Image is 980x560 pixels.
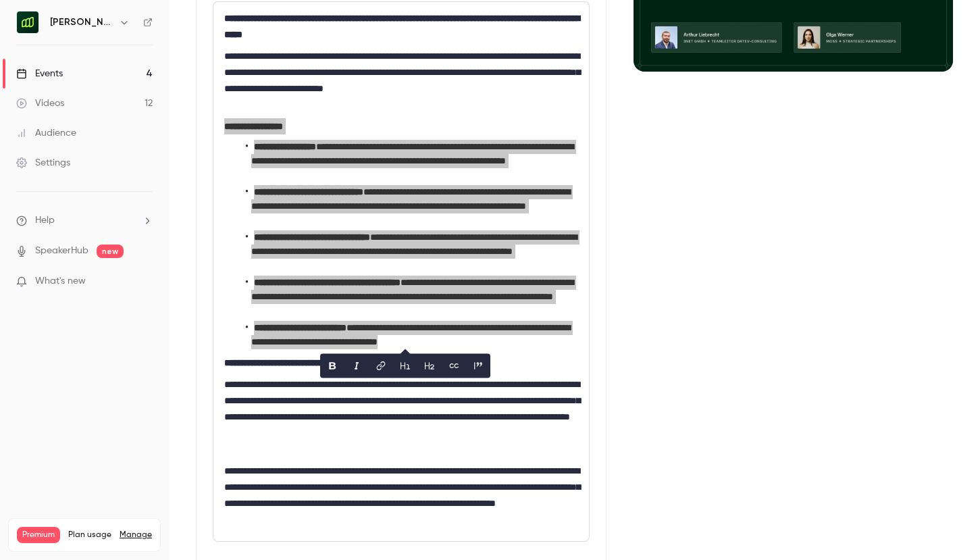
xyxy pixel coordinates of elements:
span: new [97,245,124,258]
h6: [PERSON_NAME] ([GEOGRAPHIC_DATA]) [50,16,113,29]
iframe: Noticeable Trigger [136,276,153,288]
li: help-dropdown-opener [16,213,153,228]
section: description [213,1,590,542]
div: Videos [16,97,64,110]
span: What's new [35,274,86,288]
div: Audience [16,126,76,140]
a: SpeakerHub [35,244,88,258]
button: link [370,355,392,377]
a: Manage [120,530,152,540]
img: Moss (DE) [17,11,38,33]
button: blockquote [467,355,489,377]
span: Premium [17,527,60,543]
button: italic [346,355,367,377]
button: bold [321,355,343,377]
span: Plan usage [68,530,111,540]
div: editor [213,2,589,541]
div: Events [16,67,63,80]
div: Settings [16,156,70,170]
span: Help [35,213,55,228]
